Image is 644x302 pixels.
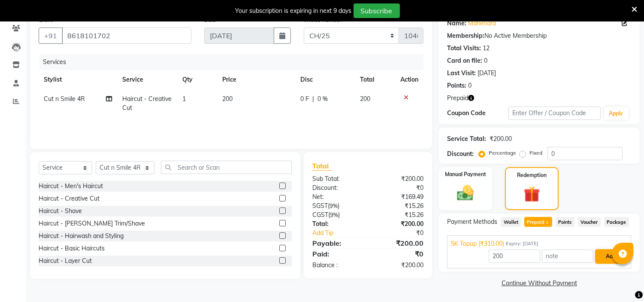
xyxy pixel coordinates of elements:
[529,149,542,157] label: Fixed
[222,95,233,103] span: 200
[355,70,396,89] th: Total
[468,81,472,90] div: 0
[542,250,593,263] input: note
[117,70,177,89] th: Service
[447,109,508,118] div: Coupon Code
[368,192,430,201] div: ₹169.49
[447,81,466,90] div: Points:
[317,95,328,104] span: 0 %
[447,217,497,226] span: Payment Methods
[368,210,430,220] div: ₹15.26
[39,194,100,203] div: Haircut - Creative Cut
[447,134,486,143] div: Service Total:
[39,207,82,216] div: Haircut - Shave
[447,19,466,28] div: Name:
[44,95,85,103] span: Cut n Smile 4R
[368,249,430,259] div: ₹0
[62,27,191,44] input: Search by Name/Mobile/Email/Code
[354,3,400,18] button: Subscribe
[122,95,172,112] span: Haircut - Creative Cut
[524,217,552,227] span: Prepaid
[39,27,63,44] button: +91
[312,211,328,219] span: CGST
[217,70,295,89] th: Price
[508,107,600,120] input: Enter Offer / Coupon Code
[330,202,338,209] span: 9%
[490,134,512,143] div: ₹200.00
[306,238,368,248] div: Payable:
[306,210,368,220] div: ( )
[501,217,521,227] span: Wallet
[306,201,368,210] div: ( )
[360,95,370,103] span: 200
[306,183,368,192] div: Discount:
[161,161,292,174] input: Search or Scan
[452,183,479,203] img: _cash.svg
[306,249,368,259] div: Paid:
[182,95,186,103] span: 1
[312,202,328,210] span: SGST
[489,149,516,157] label: Percentage
[368,238,430,248] div: ₹200.00
[451,239,504,248] span: 5K Topup (₹310.00)
[39,232,124,241] div: Haircut - Hairwash and Styling
[447,44,481,53] div: Total Visits:
[368,220,430,229] div: ₹200.00
[440,279,638,288] a: Continue Without Payment
[517,171,547,179] label: Redemption
[300,95,309,104] span: 0 F
[306,220,368,229] div: Total:
[368,174,430,183] div: ₹200.00
[39,256,92,265] div: Haircut - Layer Cut
[236,6,352,15] div: Your subscription is expiring in next 9 days
[447,31,484,40] div: Membership:
[556,217,574,227] span: Points
[506,240,538,247] span: Expiry: [DATE]
[483,44,490,53] div: 12
[484,56,487,65] div: 0
[368,261,430,270] div: ₹200.00
[478,69,496,78] div: [DATE]
[39,54,430,70] div: Services
[447,31,631,40] div: No Active Membership
[306,174,368,183] div: Sub Total:
[378,229,430,238] div: ₹0
[177,70,217,89] th: Qty
[447,149,474,159] div: Discount:
[39,70,117,89] th: Stylist
[39,219,145,228] div: Haircut - [PERSON_NAME] Trim/Shave
[295,70,355,89] th: Disc
[312,95,314,104] span: |
[519,184,544,204] img: _gift.svg
[306,192,368,201] div: Net:
[468,19,496,28] a: Mahendra
[604,217,629,227] span: Package
[368,183,430,192] div: ₹0
[306,229,378,238] a: Add Tip
[447,69,476,78] div: Last Visit:
[395,70,423,89] th: Action
[578,217,601,227] span: Voucher
[306,261,368,270] div: Balance :
[545,220,550,226] span: 1
[312,162,332,171] span: Total
[489,250,540,263] input: Amount
[330,211,338,218] span: 9%
[39,182,103,191] div: Haircut - Men's Haircut
[39,244,105,253] div: Haircut - Basic Haircuts
[604,107,629,120] button: Apply
[445,171,486,178] label: Manual Payment
[368,201,430,210] div: ₹15.26
[447,94,468,103] span: Prepaid
[595,249,626,264] button: Add
[447,56,482,65] div: Card on file:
